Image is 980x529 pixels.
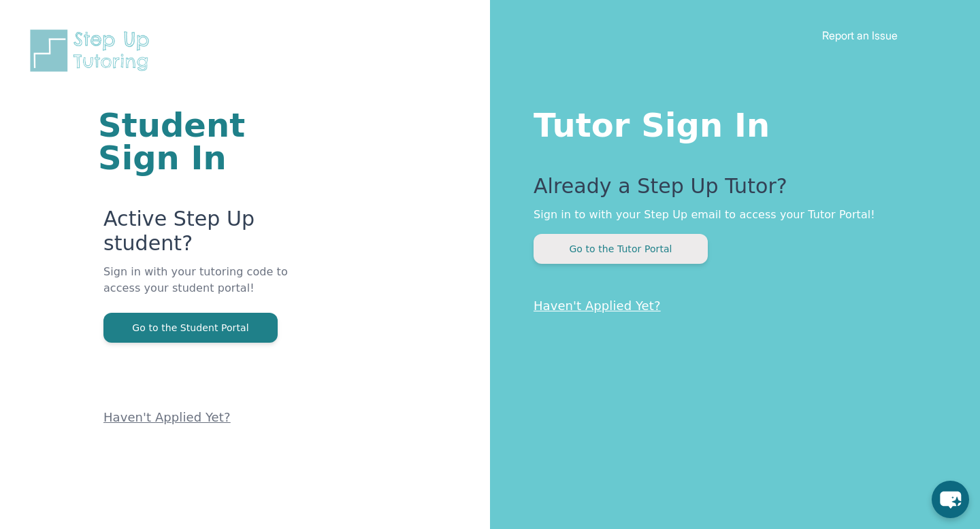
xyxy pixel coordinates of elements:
[103,264,327,313] p: Sign in with your tutoring code to access your student portal!
[932,481,969,518] button: chat-button
[27,27,158,74] img: Step Up Tutoring horizontal logo
[103,313,278,343] button: Go to the Student Portal
[822,29,898,42] a: Report an Issue
[534,174,926,207] p: Already a Step Up Tutor?
[103,321,278,334] a: Go to the Student Portal
[103,410,231,424] a: Haven't Applied Yet?
[98,109,327,174] h1: Student Sign In
[534,234,708,264] button: Go to the Tutor Portal
[534,207,926,223] p: Sign in to with your Step Up email to access your Tutor Portal!
[534,298,661,313] a: Haven't Applied Yet?
[103,207,327,264] p: Active Step Up student?
[534,103,926,141] h1: Tutor Sign In
[534,242,708,255] a: Go to the Tutor Portal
